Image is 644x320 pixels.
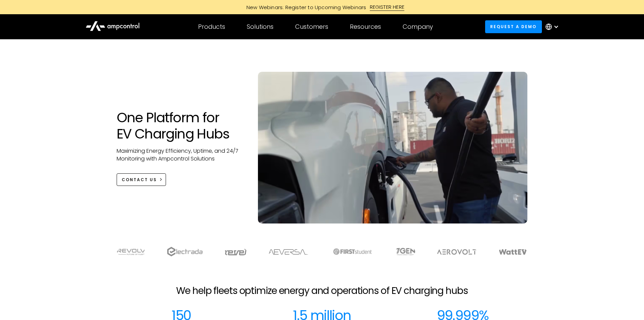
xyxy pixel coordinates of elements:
[485,20,542,33] a: Request a demo
[117,147,245,163] p: Maximizing Energy Efficiency, Uptime, and 24/7 Monitoring with Ampcontrol Solutions
[370,3,405,11] div: REGISTER HERE
[499,249,527,255] img: WattEV logo
[122,177,157,183] div: CONTACT US
[176,285,468,297] h2: We help fleets optimize energy and operations of EV charging hubs
[198,23,225,30] div: Products
[170,3,474,11] a: New Webinars: Register to Upcoming WebinarsREGISTER HERE
[403,23,433,30] div: Company
[247,23,273,30] div: Solutions
[167,247,202,256] img: electrada logo
[350,23,381,30] div: Resources
[117,173,166,186] a: CONTACT US
[240,4,370,11] div: New Webinars: Register to Upcoming Webinars
[117,109,245,142] h1: One Platform for EV Charging Hubs
[295,23,328,30] div: Customers
[437,249,477,255] img: Aerovolt Logo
